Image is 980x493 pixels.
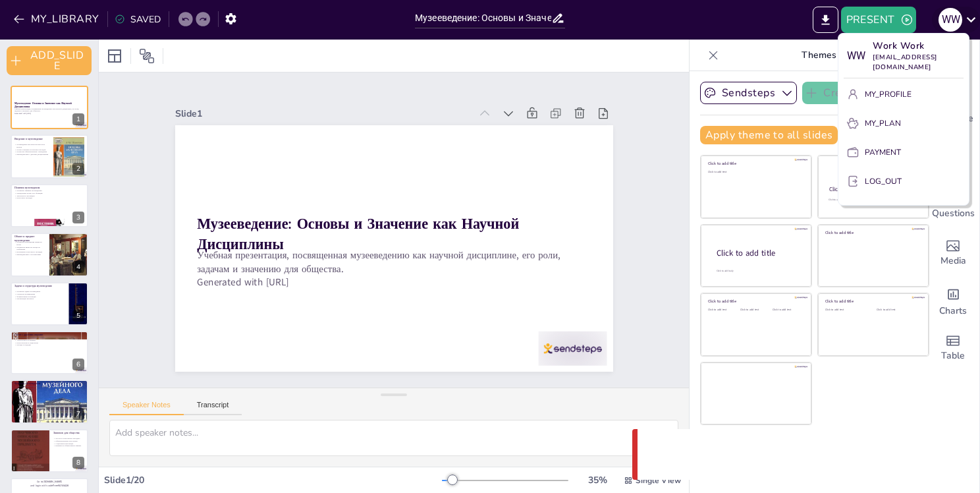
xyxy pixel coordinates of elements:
div: W W [844,44,867,68]
button: LOG_OUT [844,171,964,192]
p: MY_PROFILE [865,88,912,100]
p: MY_PLAN [865,117,901,129]
p: Something went wrong with the request. (CORS) [674,447,927,463]
button: MY_PROFILE [844,84,964,105]
button: MY_PLAN [844,113,964,134]
button: PAYMENT [844,142,964,163]
p: [EMAIL_ADDRESS][DOMAIN_NAME] [873,53,964,72]
p: PAYMENT [865,146,901,158]
p: Work Work [873,39,964,53]
p: LOG_OUT [865,175,902,187]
